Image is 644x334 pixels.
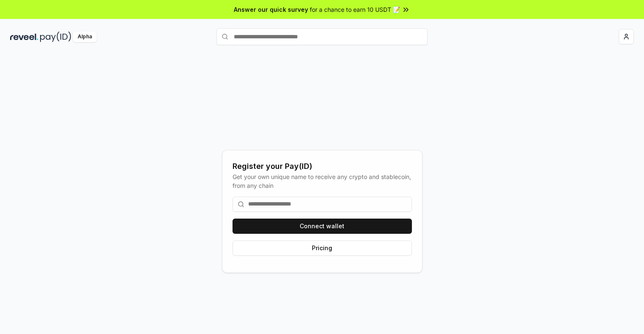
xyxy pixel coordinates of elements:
img: reveel_dark [10,32,38,42]
span: Answer our quick survey [234,5,308,14]
div: Register your Pay(ID) [233,160,412,172]
button: Connect wallet [233,219,412,234]
img: pay_id [40,32,71,42]
span: for a chance to earn 10 USDT 📝 [310,5,400,14]
button: Pricing [233,240,412,256]
div: Get your own unique name to receive any crypto and stablecoin, from any chain [233,172,412,190]
div: Alpha [73,32,97,42]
